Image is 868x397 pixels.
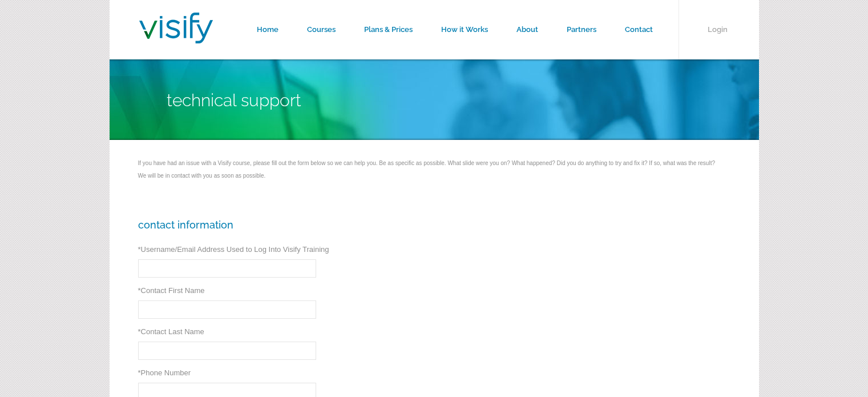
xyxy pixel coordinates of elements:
label: Contact Last Name [138,327,204,336]
img: Visify Training [139,13,213,43]
label: Contact First Name [138,286,205,295]
label: Phone Number [138,368,191,377]
div: If you have had an issue with a Visify course, please fill out the form below so we can help you.... [138,160,730,179]
label: Username/Email Address Used to Log Into Visify Training [138,245,329,254]
a: Visify Training [139,30,213,47]
h3: Contact Information [138,219,730,231]
span: Technical Support [167,90,301,110]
